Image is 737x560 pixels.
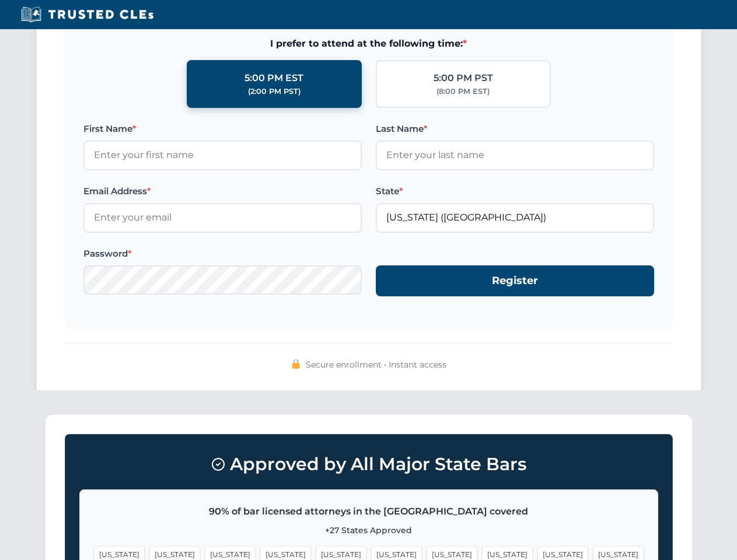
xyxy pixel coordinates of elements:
[376,141,654,170] input: Enter your last name
[244,71,303,86] div: 5:00 PM EST
[306,358,446,371] span: Secure enrollment • Instant access
[376,203,654,232] input: Florida (FL)
[83,36,654,51] span: I prefer to attend at the following time:
[83,184,362,198] label: Email Address
[436,86,490,97] div: (8:00 PM EST)
[18,6,157,23] img: Trusted CLEs
[376,265,654,296] button: Register
[83,247,362,261] label: Password
[83,141,362,170] input: Enter your first name
[291,359,301,369] img: 🔒
[79,449,658,480] h3: Approved by All Major State Bars
[94,524,644,537] p: +27 States Approved
[83,122,362,136] label: First Name
[94,504,644,519] p: 90% of bar licensed attorneys in the [GEOGRAPHIC_DATA] covered
[376,184,654,198] label: State
[434,71,493,86] div: 5:00 PM PST
[83,203,362,232] input: Enter your email
[248,86,301,97] div: (2:00 PM PST)
[376,122,654,136] label: Last Name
